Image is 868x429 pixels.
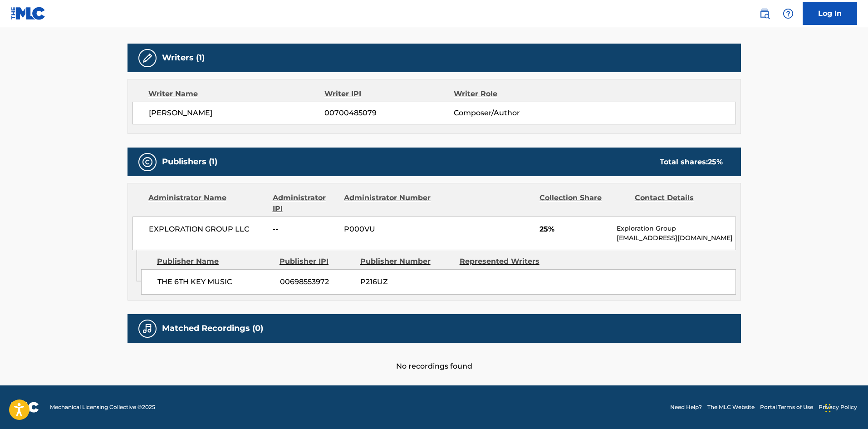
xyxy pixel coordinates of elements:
img: Writers [142,53,153,64]
span: EXPLORATION GROUP LLC [149,224,266,235]
img: search [759,8,770,19]
p: Exploration Group [617,224,735,233]
div: Writer IPI [324,89,454,99]
div: Publisher Name [157,256,273,267]
div: Represented Writers [460,256,552,267]
div: Collection Share [539,192,628,214]
img: Matched Recordings [142,323,153,334]
div: Drag [825,394,831,422]
iframe: Chat Widget [823,385,868,429]
div: Help [779,5,797,23]
div: Publisher Number [360,256,453,267]
a: Privacy Policy [819,403,857,411]
span: 25% [539,224,610,235]
span: P216UZ [360,276,453,287]
span: [PERSON_NAME] [149,108,325,118]
img: Publishers [142,157,153,168]
div: Total shares: [660,157,723,168]
span: Mechanical Licensing Collective © 2025 [50,403,155,411]
a: Portal Terms of Use [760,403,813,411]
img: help [783,8,794,19]
span: 25 % [708,158,723,166]
span: 00700485079 [324,108,453,118]
a: Need Help? [670,403,702,411]
div: Writer Name [148,89,325,99]
a: Log In [803,2,857,25]
img: logo [11,402,39,413]
div: Publisher IPI [280,256,353,267]
span: -- [273,224,337,235]
span: 00698553972 [280,276,353,287]
a: Public Search [755,5,774,23]
a: The MLC Website [707,403,755,411]
div: No recordings found [128,343,741,372]
span: THE 6TH KEY MUSIC [157,276,273,287]
h5: Publishers (1) [162,157,217,167]
div: Contact Details [635,192,723,214]
span: P000VU [344,224,432,235]
div: Administrator IPI [273,192,337,214]
img: MLC Logo [11,7,46,20]
h5: Matched Recordings (0) [162,323,263,334]
div: Administrator Name [148,192,266,214]
h5: Writers (1) [162,53,205,63]
p: [EMAIL_ADDRESS][DOMAIN_NAME] [617,233,735,243]
div: Administrator Number [344,192,432,214]
span: Composer/Author [454,108,571,118]
div: Writer Role [454,89,571,99]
